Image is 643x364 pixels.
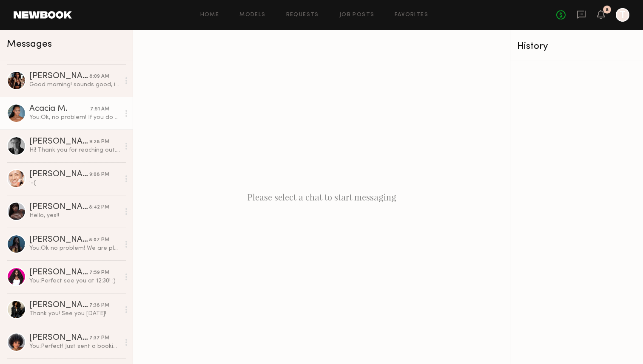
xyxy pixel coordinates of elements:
[29,105,90,113] div: Acacia M.
[29,342,120,350] div: You: Perfect! Just sent a booking request for [DATE]. See you then!
[89,138,109,146] div: 9:28 PM
[517,42,636,51] div: History
[89,73,109,81] div: 8:09 AM
[239,12,265,18] a: Models
[606,8,609,12] div: 8
[29,244,120,252] div: You: Ok no problem! We are planning a second one for [DATE] so I will reach back out before then!
[200,12,219,18] a: Home
[339,12,375,18] a: Job Posts
[29,179,120,187] div: :-(
[29,138,89,146] div: [PERSON_NAME]
[90,105,109,113] div: 7:51 AM
[616,8,629,22] a: T
[29,113,120,121] div: You: Ok, no problem! If you do 2:30, we could do that also. Or I can let you know about the next ...
[29,236,89,244] div: [PERSON_NAME]
[29,72,89,81] div: [PERSON_NAME]
[89,269,109,277] div: 7:59 PM
[89,203,109,212] div: 8:42 PM
[29,203,89,212] div: [PERSON_NAME]
[7,40,52,49] span: Messages
[29,268,89,277] div: [PERSON_NAME]
[29,170,89,179] div: [PERSON_NAME]
[29,212,120,220] div: Hello, yes!!
[29,146,120,154] div: Hi! Thank you for reaching out. Is this a paid gig? If so, could you please share your rate?
[29,277,120,285] div: You: Perfect see you at 12:30! :)
[89,334,109,342] div: 7:37 PM
[29,310,120,318] div: Thank you! See you [DATE]!
[395,12,428,18] a: Favorites
[89,302,109,310] div: 7:38 PM
[89,171,109,179] div: 9:08 PM
[29,81,120,89] div: Good morning! sounds good, ill see you at 1:30
[29,301,89,310] div: [PERSON_NAME]
[286,12,319,18] a: Requests
[89,236,109,244] div: 8:07 PM
[29,334,89,342] div: [PERSON_NAME]
[133,30,510,364] div: Please select a chat to start messaging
